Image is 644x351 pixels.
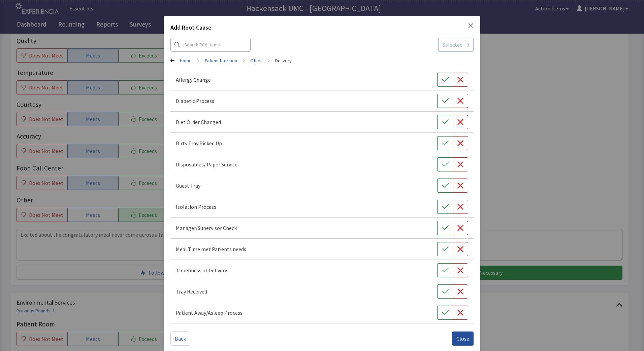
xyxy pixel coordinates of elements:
h2: Add Root Cause [170,23,212,35]
p: Timeliness of Delivery [176,266,227,274]
button: Close [452,331,474,346]
button: Close [468,23,474,28]
button: Back [170,331,190,346]
a: Other [250,57,262,64]
span: Close [456,335,469,343]
p: Diet Order Changed [176,118,221,126]
p: Dirty Tray Picked Up [176,139,222,147]
p: Guest Tray [176,182,200,190]
p: Diabetic Process [176,97,214,105]
p: Isolation Process [176,203,216,211]
p: Disposables/ Paper Service [176,160,237,168]
p: Meal Time met Patients needs [176,245,246,253]
p: Patient Away/Asleep Process [176,309,243,317]
a: Patient Nutrition [205,57,237,64]
p: Manager/Supervisor Check [176,224,237,232]
p: Tray Received [176,287,207,296]
span: > [197,54,199,67]
input: Search RCA Items [170,38,251,52]
span: Back [175,335,186,343]
a: Home [180,57,192,64]
span: > [267,54,270,67]
a: Delivery [275,57,292,64]
span: > [243,54,245,67]
p: Allergy Change [176,76,211,84]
